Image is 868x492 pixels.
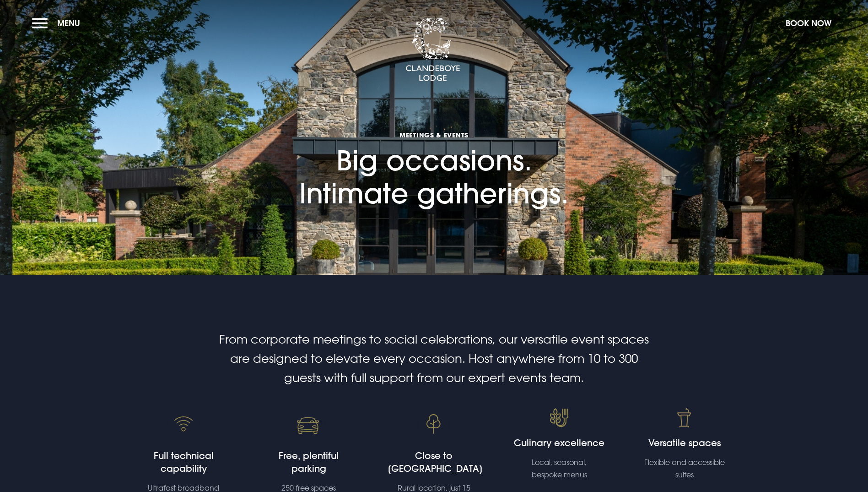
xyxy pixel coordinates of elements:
button: Menu [32,13,85,33]
h4: Close to [GEOGRAPHIC_DATA] [388,449,480,475]
h4: Culinary excellence [512,437,605,449]
span: Menu [57,18,80,28]
p: Local, seasonal, bespoke menus [518,456,600,481]
h4: Versatile spaces [638,437,731,449]
h4: Full technical capability [137,449,230,475]
span: From corporate meetings to social celebrations, our versatile event spaces are designed to elevat... [219,332,649,385]
img: versatile event venue Bangor, Northern Ireland [677,408,692,427]
h1: Big occasions. Intimate gatherings. [299,70,569,209]
img: bespoke food menu event venue Bangor, Northern Ireland [550,408,568,427]
h4: Free, plentiful parking [262,449,355,475]
img: Clandeboye Lodge [405,18,460,82]
img: Event venue Bangor, Northern Ireland [418,408,450,440]
button: Book Now [781,13,836,33]
p: Flexible and accessible suites [643,456,726,481]
img: Fast wifi for Corporate Events Bangor, Northern Ireland [167,408,199,440]
span: Meetings & Events [299,131,569,139]
img: free parking event venue Bangor, Northern Ireland [293,408,325,440]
